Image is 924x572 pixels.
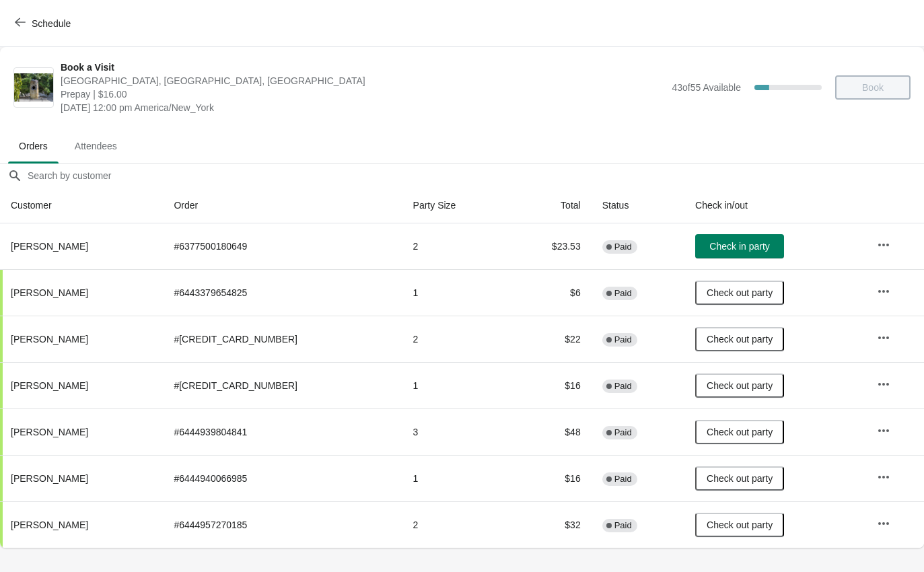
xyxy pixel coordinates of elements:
[61,101,665,114] span: [DATE] 12:00 pm America/New_York
[707,380,773,391] span: Check out party
[402,188,509,223] th: Party Size
[695,234,784,258] button: Check in party
[11,473,88,484] span: [PERSON_NAME]
[163,455,402,501] td: # 6444940066985
[614,288,632,299] span: Paid
[695,327,784,351] button: Check out party
[695,281,784,305] button: Check out party
[11,241,88,252] span: [PERSON_NAME]
[695,373,784,398] button: Check out party
[508,188,591,223] th: Total
[402,269,509,316] td: 1
[614,381,632,392] span: Paid
[508,408,591,455] td: $48
[8,134,59,158] span: Orders
[163,501,402,548] td: # 6444957270185
[11,427,88,437] span: [PERSON_NAME]
[61,87,665,101] span: Prepay | $16.00
[695,513,784,537] button: Check out party
[508,455,591,501] td: $16
[163,223,402,269] td: # 6377500180649
[707,427,773,437] span: Check out party
[508,316,591,362] td: $22
[508,269,591,316] td: $6
[61,61,665,74] span: Book a Visit
[163,269,402,316] td: # 6443379654825
[402,408,509,455] td: 3
[614,242,632,252] span: Paid
[508,501,591,548] td: $32
[508,223,591,269] td: $23.53
[707,520,773,530] span: Check out party
[614,520,632,531] span: Paid
[402,501,509,548] td: 2
[11,334,88,345] span: [PERSON_NAME]
[402,362,509,408] td: 1
[402,316,509,362] td: 2
[402,455,509,501] td: 1
[614,474,632,485] span: Paid
[61,74,665,87] span: [GEOGRAPHIC_DATA], [GEOGRAPHIC_DATA], [GEOGRAPHIC_DATA]
[614,427,632,438] span: Paid
[163,316,402,362] td: # [CREDIT_CARD_NUMBER]
[707,287,773,298] span: Check out party
[672,82,741,93] span: 43 of 55 Available
[684,188,866,223] th: Check in/out
[695,466,784,491] button: Check out party
[64,134,128,158] span: Attendees
[27,164,924,188] input: Search by customer
[707,334,773,345] span: Check out party
[695,420,784,444] button: Check out party
[402,223,509,269] td: 2
[11,287,88,298] span: [PERSON_NAME]
[11,380,88,391] span: [PERSON_NAME]
[709,241,769,252] span: Check in party
[163,188,402,223] th: Order
[163,408,402,455] td: # 6444939804841
[592,188,684,223] th: Status
[32,18,71,29] span: Schedule
[7,11,81,36] button: Schedule
[614,334,632,345] span: Paid
[707,473,773,484] span: Check out party
[163,362,402,408] td: # [CREDIT_CARD_NUMBER]
[508,362,591,408] td: $16
[14,73,53,102] img: Book a Visit
[11,520,88,530] span: [PERSON_NAME]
